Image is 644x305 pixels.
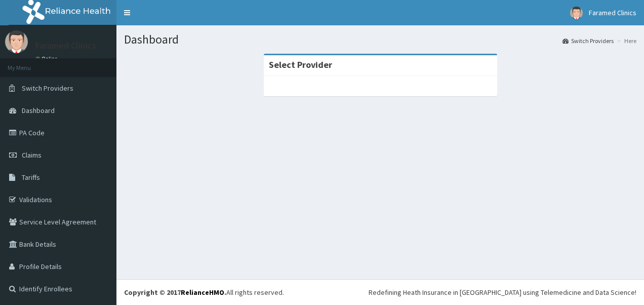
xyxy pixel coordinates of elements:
a: RelianceHMO [181,288,224,297]
img: User Image [570,7,583,19]
span: Tariffs [22,173,40,182]
strong: Select Provider [269,59,332,70]
div: Redefining Heath Insurance in [GEOGRAPHIC_DATA] using Telemedicine and Data Science! [369,287,636,297]
span: Claims [22,150,42,160]
a: Switch Providers [562,36,614,45]
a: Online [35,55,60,62]
li: Here [615,36,636,45]
p: Faramed Clinics [35,41,96,50]
span: Switch Providers [22,84,73,93]
span: Faramed Clinics [589,8,636,17]
footer: All rights reserved. [116,279,644,305]
span: Dashboard [22,106,55,115]
h1: Dashboard [124,33,636,46]
img: User Image [5,30,28,53]
strong: Copyright © 2017 . [124,288,226,297]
